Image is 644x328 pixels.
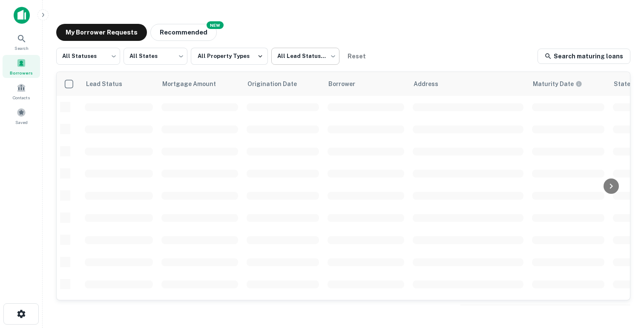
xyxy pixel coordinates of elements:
[13,94,30,101] span: Contacts
[533,79,574,89] h6: Maturity Date
[343,48,370,65] button: Reset
[242,72,323,96] th: Origination Date
[414,79,449,89] span: Address
[323,72,408,96] th: Borrower
[124,45,187,67] div: All States
[86,79,133,89] span: Lead Status
[601,260,644,301] iframe: Chat Widget
[207,21,224,29] div: NEW
[533,79,582,89] div: Maturity dates displayed may be estimated. Please contact the lender for the most accurate maturi...
[150,24,217,41] button: Recommended
[157,72,242,96] th: Mortgage Amount
[3,30,40,53] a: Search
[247,79,308,89] span: Origination Date
[191,48,268,65] button: All Property Types
[538,49,630,64] a: Search maturing loans
[80,72,157,96] th: Lead Status
[56,24,147,41] button: My Borrower Requests
[528,72,609,96] th: Maturity dates displayed may be estimated. Please contact the lender for the most accurate maturi...
[3,80,40,103] a: Contacts
[271,45,339,67] div: All Lead Statuses
[162,79,227,89] span: Mortgage Amount
[10,69,33,76] span: Borrowers
[15,119,28,126] span: Saved
[14,45,29,52] span: Search
[56,45,120,67] div: All Statuses
[14,7,30,24] img: capitalize-icon.png
[328,79,366,89] span: Borrower
[614,79,641,89] span: State
[533,79,593,89] span: Maturity dates displayed may be estimated. Please contact the lender for the most accurate maturi...
[3,55,40,78] a: Borrowers
[3,104,40,127] a: Saved
[408,72,528,96] th: Address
